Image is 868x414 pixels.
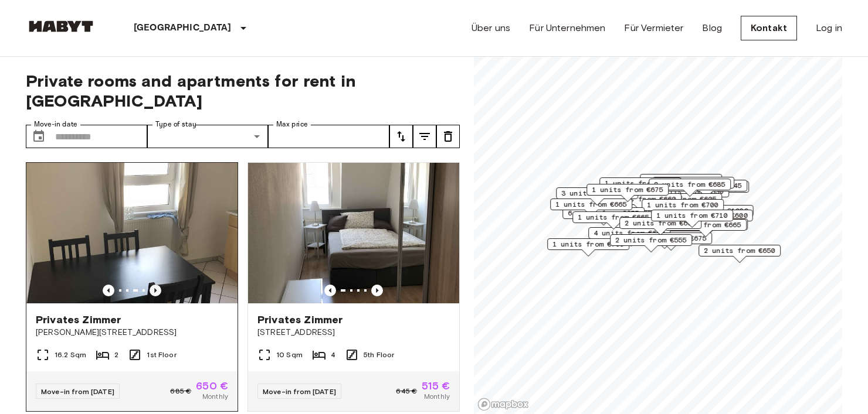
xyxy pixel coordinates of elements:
[150,285,161,296] button: Previous image
[422,381,450,391] span: 515 €
[41,387,114,396] span: Move-in from [DATE]
[635,233,707,244] span: 2 units from €675
[642,199,724,217] div: Map marker
[640,174,722,192] div: Map marker
[276,350,303,360] span: 10 Sqm
[26,162,238,412] a: Previous imagePrevious imagePrivates Zimmer[PERSON_NAME][STREET_ADDRESS]16.2 Sqm21st FloorMove-in...
[547,238,629,256] div: Map marker
[331,350,335,360] span: 4
[26,20,96,32] img: Habyt
[702,21,722,35] a: Blog
[396,386,417,396] span: 645 €
[550,199,632,217] div: Map marker
[625,218,696,228] span: 2 units from €690
[704,245,775,256] span: 2 units from €650
[599,177,681,196] div: Map marker
[26,163,238,303] img: Marketing picture of unit DE-04-031-001-01HF
[27,125,50,148] button: Choose date
[592,184,663,195] span: 1 units from €675
[477,398,529,411] a: Mapbox logo
[594,228,665,238] span: 4 units from €600
[134,21,232,35] p: [GEOGRAPHIC_DATA]
[170,386,191,396] span: 685 €
[667,205,754,223] div: Map marker
[389,125,413,148] button: tune
[364,350,394,360] span: 5th Floor
[667,210,753,228] div: Map marker
[424,391,450,402] span: Monthly
[741,16,797,40] a: Kontakt
[670,180,742,191] span: 2 units from €545
[36,327,228,338] span: [PERSON_NAME][STREET_ADDRESS]
[472,21,510,35] a: Über uns
[55,350,86,360] span: 16.2 Sqm
[610,234,692,252] div: Map marker
[673,206,748,216] span: 9 units from €1020
[263,387,336,396] span: Move-in from [DATE]
[202,391,228,402] span: Monthly
[599,193,681,211] div: Map marker
[257,313,343,327] span: Privates Zimmer
[657,177,729,188] span: 1 units from €615
[257,327,450,338] span: [STREET_ADDRESS]
[670,220,741,230] span: 1 units from €665
[561,188,633,199] span: 3 units from €700
[645,175,717,185] span: 1 units from €650
[664,219,747,237] div: Map marker
[324,285,336,296] button: Previous image
[147,350,176,360] span: 1st Floor
[816,21,842,35] a: Log in
[103,285,114,296] button: Previous image
[371,285,383,296] button: Previous image
[436,125,460,148] button: tune
[578,212,649,223] span: 1 units from €665
[615,235,687,245] span: 2 units from €555
[656,210,728,221] span: 1 units from €710
[619,217,701,235] div: Map marker
[247,162,460,412] a: Marketing picture of unit DE-04-029-005-03HFPrevious imagePrevious imagePrivates Zimmer[STREET_AD...
[248,163,459,303] img: Marketing picture of unit DE-04-029-005-03HF
[114,350,118,360] span: 2
[36,313,121,327] span: Privates Zimmer
[196,381,228,391] span: 650 €
[605,178,676,189] span: 1 units from €685
[529,21,605,35] a: Für Unternehmen
[155,119,196,129] label: Type of stay
[26,71,460,111] span: Private rooms and apartments for rent in [GEOGRAPHIC_DATA]
[276,119,308,129] label: Max price
[588,227,670,245] div: Map marker
[647,200,718,210] span: 1 units from €700
[652,177,734,195] div: Map marker
[556,187,638,206] div: Map marker
[651,210,733,228] div: Map marker
[699,245,781,263] div: Map marker
[672,210,748,221] span: 12 units from €600
[555,199,627,210] span: 1 units from €665
[413,125,436,148] button: tune
[552,239,624,249] span: 1 units from €700
[654,179,725,190] span: 2 units from €685
[572,211,655,230] div: Map marker
[649,179,731,197] div: Map marker
[34,119,77,129] label: Move-in date
[586,184,669,202] div: Map marker
[624,21,683,35] a: Für Vermieter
